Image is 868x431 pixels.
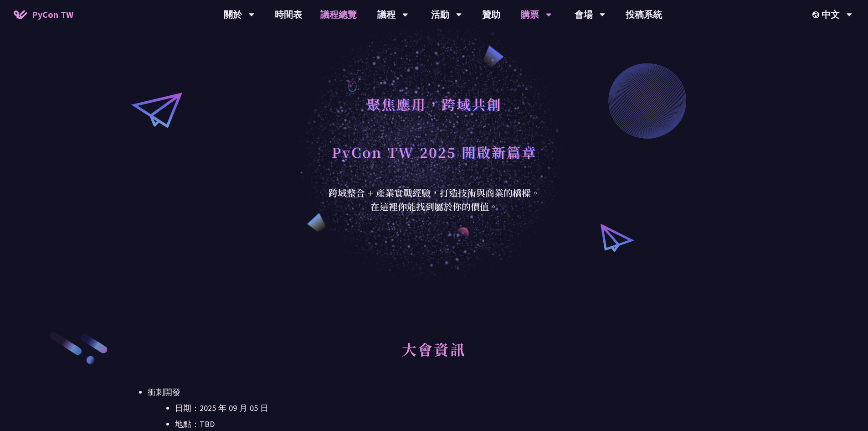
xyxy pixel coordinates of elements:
h2: 大會資訊 [148,331,720,381]
a: PyCon TW [5,3,82,26]
li: 地點：TBD [175,417,720,431]
li: 衝刺開發 [148,385,720,431]
img: Locale Icon [812,11,822,18]
h1: 聚焦應用，跨域共創 [366,90,502,118]
span: PyCon TW [32,8,73,21]
li: 日期：2025 年 09 月 05 日 [175,401,720,415]
img: Home icon of PyCon TW 2025 [14,10,27,19]
div: 跨域整合 + 產業實戰經驗，打造技術與商業的橋樑。 在這裡你能找到屬於你的價值。 [323,186,546,213]
h1: PyCon TW 2025 開啟新篇章 [332,138,537,166]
